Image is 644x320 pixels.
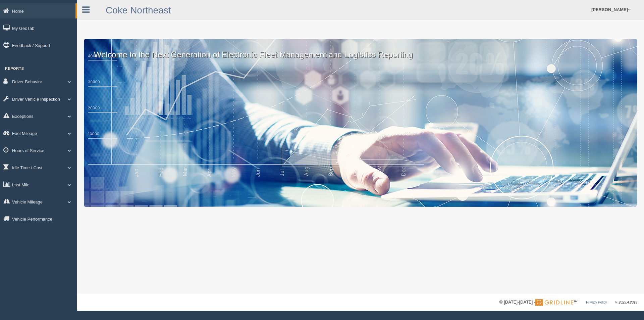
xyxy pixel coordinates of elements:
div: © [DATE]-[DATE] - ™ [499,299,637,306]
a: Coke Northeast [106,5,171,15]
img: Gridline [535,299,573,306]
p: Welcome to the Next Generation of Electronic Fleet Management and Logistics Reporting [84,39,637,60]
span: v. 2025.4.2019 [615,301,637,304]
a: Privacy Policy [586,301,607,304]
